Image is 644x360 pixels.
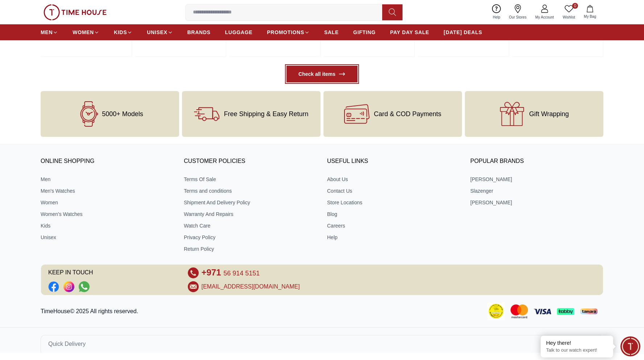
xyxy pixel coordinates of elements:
a: Terms and conditions [184,187,317,195]
img: Mastercard [511,304,528,318]
a: Return Policy [184,245,317,253]
a: Social Link [63,281,74,292]
a: Help [488,3,505,21]
span: My Bag [581,14,599,19]
p: Talk to our watch expert! [546,347,608,353]
span: PROMOTIONS [267,29,304,36]
span: 0 [572,3,578,9]
a: PROMOTIONS [267,26,310,39]
a: Help [327,234,460,241]
button: My Bag [579,4,600,21]
a: Women [41,199,174,206]
img: Tamara Payment [580,308,598,314]
a: Our Stores [505,3,531,21]
a: Men's Watches [41,187,174,195]
h3: CUSTOMER POLICIES [184,156,317,167]
a: Careers [327,222,460,229]
a: Social Link [48,281,59,292]
a: Blog [327,210,460,218]
span: KIDS [114,29,127,36]
span: LUGGAGE [225,29,253,36]
img: Consumer Payment [487,303,505,320]
h3: USEFUL LINKS [327,156,460,167]
a: GIFTING [353,26,376,39]
a: Warranty And Repairs [184,210,317,218]
a: MEN [41,26,58,39]
span: BRANDS [187,29,211,36]
span: My Account [532,15,557,20]
a: Social Link [79,281,90,292]
span: Our Stores [506,15,529,20]
span: 56 914 5151 [223,270,260,277]
a: [PERSON_NAME] [470,176,603,183]
a: Kids [41,222,174,229]
span: MEN [41,29,53,36]
a: LUGGAGE [225,26,253,39]
button: Quick Delivery [41,335,603,353]
a: BRANDS [187,26,211,39]
a: Check all items [286,66,358,82]
a: Contact Us [327,187,460,195]
a: SALE [324,26,339,39]
a: Privacy Policy [184,234,317,241]
a: 0Wishlist [558,3,579,21]
a: Shipment And Delivery Policy [184,199,317,206]
a: Men [41,176,174,183]
span: 5000+ Models [102,110,143,118]
a: +971 56 914 5151 [202,267,260,278]
span: WOMEN [73,29,94,36]
img: Visa [534,309,551,314]
span: SALE [324,29,339,36]
span: Quick Delivery [48,340,86,348]
a: [PERSON_NAME] [470,199,603,206]
a: Terms Of Sale [184,176,317,183]
span: Wishlist [560,15,578,20]
a: Store Locations [327,199,460,206]
a: [EMAIL_ADDRESS][DOMAIN_NAME] [202,282,300,291]
img: Tabby Payment [557,308,574,315]
a: PAY DAY SALE [390,26,429,39]
a: [DATE] DEALS [444,26,482,39]
img: ... [44,4,107,20]
span: GIFTING [353,29,376,36]
a: About Us [327,176,460,183]
span: Help [490,15,503,20]
span: [DATE] DEALS [444,29,482,36]
li: Facebook [48,281,59,292]
p: TimeHouse© 2025 All rights reserved. [41,307,141,316]
h3: Popular Brands [470,156,603,167]
a: Women's Watches [41,210,174,218]
span: UNISEX [147,29,167,36]
span: KEEP IN TOUCH [48,267,178,278]
span: Free Shipping & Easy Return [224,110,308,118]
h3: ONLINE SHOPPING [41,156,174,167]
span: PAY DAY SALE [390,29,429,36]
a: UNISEX [147,26,173,39]
span: Gift Wrapping [529,110,569,118]
a: WOMEN [73,26,99,39]
div: Chat Widget [620,336,640,356]
div: Hey there! [546,339,608,347]
a: Slazenger [470,187,603,195]
a: KIDS [114,26,132,39]
a: Unisex [41,234,174,241]
span: Card & COD Payments [374,110,441,118]
a: Watch Care [184,222,317,229]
